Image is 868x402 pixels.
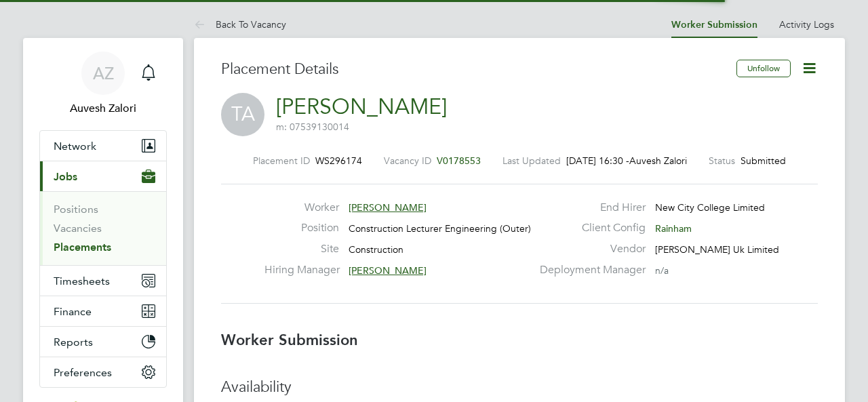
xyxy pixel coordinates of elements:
[264,221,339,235] label: Position
[54,170,77,183] span: Jobs
[264,263,339,277] label: Hiring Manager
[54,241,111,254] a: Placements
[502,155,561,167] label: Last Updated
[253,155,310,167] label: Placement ID
[532,201,646,215] label: End Hirer
[349,201,427,214] span: [PERSON_NAME]
[736,60,791,77] button: Unfollow
[437,155,481,167] span: V0178553
[54,275,110,287] span: Timesheets
[39,52,167,117] a: AZAuvesh Zalori
[39,100,167,117] span: Auvesh Zalori
[54,336,93,348] span: Reports
[532,263,646,277] label: Deployment Manager
[709,155,735,167] label: Status
[54,203,98,216] a: Positions
[349,243,403,256] span: Construction
[349,222,531,235] span: Construction Lecturer Engineering (Outer)
[532,242,646,256] label: Vendor
[655,222,692,235] span: Rainham
[779,18,834,31] a: Activity Logs
[655,264,669,277] span: n/a
[264,201,339,215] label: Worker
[349,264,427,277] span: [PERSON_NAME]
[264,242,339,256] label: Site
[93,64,114,82] span: AZ
[54,366,112,379] span: Preferences
[54,140,96,153] span: Network
[194,18,286,31] a: Back To Vacancy
[40,266,166,296] button: Timesheets
[655,201,765,214] span: New City College Limited
[276,121,349,133] span: m: 07539130014
[566,155,629,167] span: [DATE] 16:30 -
[54,222,102,235] a: Vacancies
[40,131,166,161] button: Network
[741,155,786,167] span: Submitted
[629,155,687,167] span: Auvesh Zalori
[40,357,166,387] button: Preferences
[54,305,92,318] span: Finance
[221,93,264,136] span: TA
[671,19,757,31] a: Worker Submission
[315,155,362,167] span: WS296174
[40,327,166,357] button: Reports
[40,296,166,326] button: Finance
[532,221,646,235] label: Client Config
[221,331,358,349] b: Worker Submission
[384,155,431,167] label: Vacancy ID
[276,94,447,120] a: [PERSON_NAME]
[40,191,166,265] div: Jobs
[221,378,818,397] h3: Availability
[40,161,166,191] button: Jobs
[221,60,726,79] h3: Placement Details
[655,243,779,256] span: [PERSON_NAME] Uk Limited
